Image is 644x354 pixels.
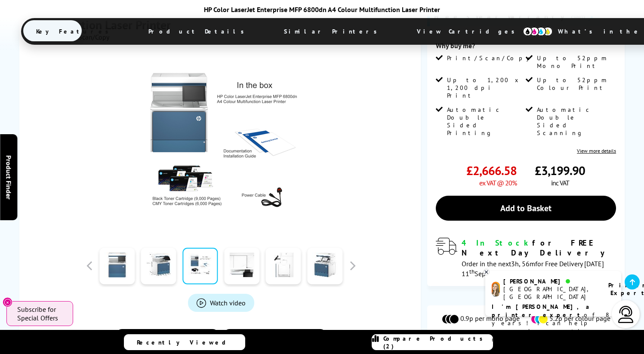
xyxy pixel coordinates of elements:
span: Recently Viewed [137,339,234,346]
span: 3h, 56m [511,259,535,268]
a: Product_All_Videos [188,294,254,312]
span: ex VAT @ 20% [479,179,517,187]
span: Subscribe for Special Offers [17,305,65,322]
img: cmyk-icon.svg [523,27,553,36]
span: 0.9p per mono page [460,314,520,324]
button: Add to Compare [116,329,219,354]
span: £3,199.90 [535,163,585,179]
a: Add to Basket [436,196,616,221]
span: Up to 52ppm Colour Print [537,76,614,92]
span: Print/Scan/Copy [447,54,536,62]
div: [GEOGRAPHIC_DATA], [GEOGRAPHIC_DATA] [503,285,598,301]
span: £2,666.58 [466,163,517,179]
span: Watch video [210,299,246,307]
span: Compare Products (2) [383,335,493,350]
span: Product Details [136,21,262,42]
img: user-headset-light.svg [617,306,635,323]
span: Order in the next for Free Delivery [DATE] 11 September! [462,259,604,278]
img: amy-livechat.png [492,282,500,297]
div: Toner Cartridge Costs [427,295,625,303]
a: Compare Products (2) [372,334,493,350]
div: modal_delivery [436,238,616,277]
div: for FREE Next Day Delivery [462,238,616,258]
a: Recently Viewed [124,334,245,350]
span: Up to 1,200 x 1,200 dpi Print [447,76,524,99]
span: Automatic Double Sided Scanning [537,106,614,137]
span: Similar Printers [271,21,394,42]
span: View Cartridges [404,20,536,43]
span: Up to 52ppm Mono Print [537,54,614,70]
span: Product Finder [4,155,13,199]
span: inc VAT [551,179,569,187]
span: 4 In Stock [462,238,532,248]
img: HP Color LaserJet Enterprise MFP 6800dn Thumbnail [137,58,305,227]
span: Key Features [23,21,126,42]
button: Close [3,297,12,307]
div: [PERSON_NAME] [503,277,598,285]
a: View more details [577,148,616,154]
div: HP Color LaserJet Enterprise MFP 6800dn A4 Colour Multifunction Laser Printer [21,5,623,14]
p: of 8 years! I can help you choose the right product [492,303,615,344]
span: Automatic Double Sided Printing [447,106,524,137]
b: I'm [PERSON_NAME], a printer expert [492,303,592,319]
sup: th [469,268,475,275]
button: In the Box [223,329,327,354]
